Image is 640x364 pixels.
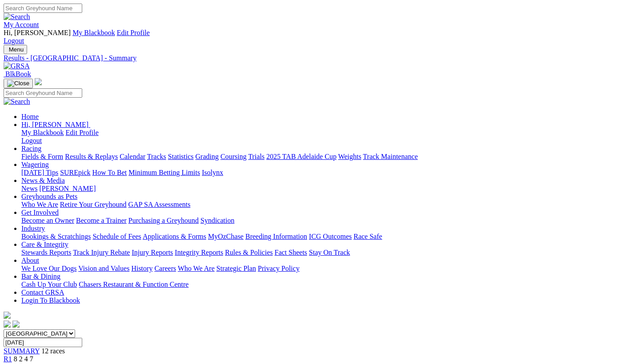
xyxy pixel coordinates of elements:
[4,338,82,347] input: Select date
[131,265,152,272] a: History
[21,265,636,273] div: About
[21,153,63,160] a: Fields & Form
[21,209,59,216] a: Get Involved
[4,355,12,363] a: R1
[78,265,129,272] a: Vision and Values
[21,185,37,192] a: News
[245,233,307,240] a: Breeding Information
[21,113,39,120] a: Home
[7,80,29,87] img: Close
[21,121,90,128] a: Hi, [PERSON_NAME]
[178,265,215,272] a: Who We Are
[338,153,361,160] a: Weights
[196,153,219,160] a: Grading
[4,54,636,62] a: Results - [GEOGRAPHIC_DATA] - Summary
[225,249,273,256] a: Rules & Policies
[220,153,247,160] a: Coursing
[168,153,194,160] a: Statistics
[21,177,65,184] a: News & Media
[128,169,200,176] a: Minimum Betting Limits
[73,249,130,256] a: Track Injury Rebate
[4,62,30,70] img: GRSA
[4,29,71,36] span: Hi, [PERSON_NAME]
[147,153,166,160] a: Tracks
[132,249,173,256] a: Injury Reports
[21,153,636,161] div: Racing
[21,249,71,256] a: Stewards Reports
[4,4,82,13] input: Search
[21,233,91,240] a: Bookings & Scratchings
[21,241,68,248] a: Care & Integrity
[4,347,40,355] a: SUMMARY
[21,201,636,209] div: Greyhounds as Pets
[21,121,88,128] span: Hi, [PERSON_NAME]
[66,129,99,136] a: Edit Profile
[4,70,31,78] a: BlkBook
[5,70,31,78] span: BlkBook
[21,169,636,177] div: Wagering
[4,45,27,54] button: Toggle navigation
[21,225,45,232] a: Industry
[363,153,418,160] a: Track Maintenance
[79,281,188,288] a: Chasers Restaurant & Function Centre
[21,217,636,225] div: Get Involved
[258,265,300,272] a: Privacy Policy
[4,312,11,319] img: logo-grsa-white.png
[39,185,96,192] a: [PERSON_NAME]
[21,249,636,257] div: Care & Integrity
[60,169,90,176] a: SUREpick
[41,347,65,355] span: 12 races
[21,185,636,193] div: News & Media
[14,355,33,363] span: 8 2 4 7
[92,233,141,240] a: Schedule of Fees
[4,98,30,106] img: Search
[309,233,352,240] a: ICG Outcomes
[21,297,80,304] a: Login To Blackbook
[21,145,41,152] a: Racing
[128,217,199,224] a: Purchasing a Greyhound
[35,78,42,85] img: logo-grsa-white.png
[21,193,77,200] a: Greyhounds as Pets
[60,201,127,208] a: Retire Your Greyhound
[21,281,636,289] div: Bar & Dining
[21,257,39,264] a: About
[4,21,39,28] a: My Account
[65,153,118,160] a: Results & Replays
[4,320,11,328] img: facebook.svg
[4,88,82,98] input: Search
[21,137,42,144] a: Logout
[21,129,64,136] a: My Blackbook
[72,29,115,36] a: My Blackbook
[21,265,76,272] a: We Love Our Dogs
[275,249,307,256] a: Fact Sheets
[248,153,264,160] a: Trials
[21,289,64,296] a: Contact GRSA
[216,265,256,272] a: Strategic Plan
[202,169,223,176] a: Isolynx
[128,201,191,208] a: GAP SA Assessments
[21,161,49,168] a: Wagering
[353,233,382,240] a: Race Safe
[4,29,636,45] div: My Account
[117,29,150,36] a: Edit Profile
[120,153,145,160] a: Calendar
[4,13,30,21] img: Search
[4,37,24,44] a: Logout
[4,79,33,88] button: Toggle navigation
[175,249,223,256] a: Integrity Reports
[309,249,350,256] a: Stay On Track
[266,153,336,160] a: 2025 TAB Adelaide Cup
[76,217,127,224] a: Become a Trainer
[21,273,60,280] a: Bar & Dining
[143,233,206,240] a: Applications & Forms
[21,281,77,288] a: Cash Up Your Club
[21,129,636,145] div: Hi, [PERSON_NAME]
[92,169,127,176] a: How To Bet
[21,169,58,176] a: [DATE] Tips
[12,320,20,328] img: twitter.svg
[154,265,176,272] a: Careers
[21,217,74,224] a: Become an Owner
